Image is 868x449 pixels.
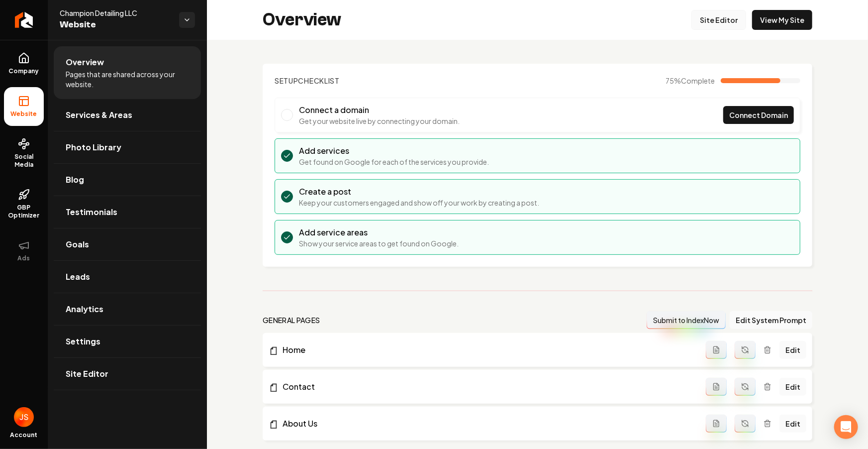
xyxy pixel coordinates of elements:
span: Ads [14,254,34,262]
h3: Add service areas [299,226,459,238]
a: View My Site [752,10,812,30]
a: Contact [269,381,706,393]
span: Pages that are shared across your website. [66,69,189,89]
span: GBP Optimizer [4,204,44,220]
button: Edit System Prompt [730,311,812,329]
span: 75 % [666,76,715,86]
span: Settings [66,336,100,347]
span: Services & Areas [66,109,132,121]
h2: general pages [263,315,320,325]
span: Leads [66,271,90,283]
span: Company [5,67,43,75]
button: Add admin page prompt [706,341,727,359]
button: Add admin page prompt [706,378,727,396]
span: Blog [66,174,84,186]
span: Photo Library [66,141,121,153]
p: Get found on Google for each of the services you provide. [299,157,489,167]
span: Connect Domain [729,110,788,120]
a: Photo Library [54,131,201,163]
a: Blog [54,164,201,196]
div: Open Intercom Messenger [834,415,858,439]
span: Complete [681,76,715,85]
a: Site Editor [691,10,746,30]
a: About Us [269,418,706,430]
a: Services & Areas [54,99,201,131]
img: James Shamoun [14,407,34,427]
span: Website [60,18,171,32]
a: Home [269,344,706,356]
img: Rebolt Logo [15,12,33,28]
a: Site Editor [54,358,201,390]
a: Edit [779,378,806,396]
span: Account [10,431,38,439]
a: Settings [54,326,201,357]
h3: Add services [299,145,489,157]
span: Goals [66,238,89,250]
a: Edit [779,415,806,433]
h2: Overview [263,10,341,30]
a: Social Media [4,130,44,177]
span: Champion Detailing LLC [60,8,171,18]
span: Site Editor [66,368,108,380]
a: Company [4,44,44,83]
h2: Checklist [275,76,340,86]
a: Analytics [54,293,201,325]
span: Social Media [4,153,44,169]
p: Get your website live by connecting your domain. [299,116,460,126]
button: Ads [4,231,44,270]
a: Connect Domain [723,106,794,124]
button: Add admin page prompt [706,415,727,433]
span: Overview [66,56,104,68]
p: Show your service areas to get found on Google. [299,238,459,248]
span: Analytics [66,303,103,315]
button: Open user button [14,407,34,427]
h3: Create a post [299,186,539,198]
span: Setup [275,76,298,85]
h3: Connect a domain [299,104,460,116]
a: Leads [54,261,201,293]
span: Testimonials [66,206,117,218]
button: Submit to IndexNow [647,311,726,329]
a: Testimonials [54,196,201,228]
p: Keep your customers engaged and show off your work by creating a post. [299,198,539,208]
a: Goals [54,228,201,260]
a: Edit [779,341,806,359]
span: Website [7,110,41,118]
a: GBP Optimizer [4,181,44,227]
